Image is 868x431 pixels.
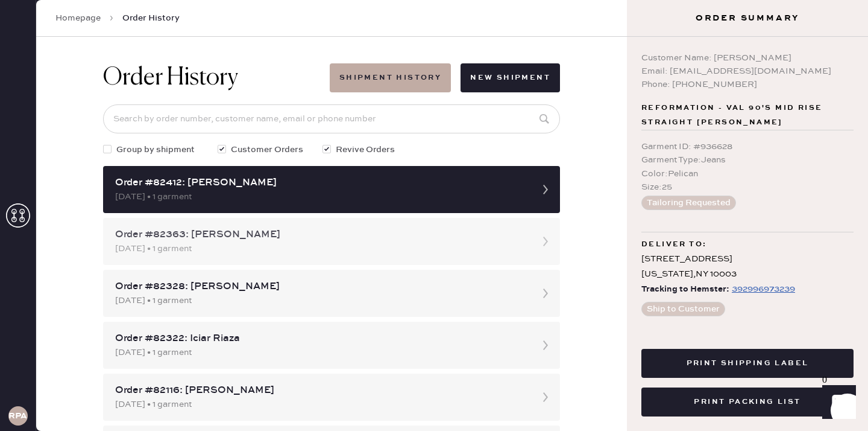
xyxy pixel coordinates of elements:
button: Shipment History [330,63,451,92]
span: Tracking to Hemster: [641,282,729,297]
input: Search by order number, customer name, email or phone number [103,104,560,133]
div: [DATE] • 1 garment [115,398,526,411]
button: Ship to Customer [641,302,725,316]
div: Color : Pelican [641,167,854,180]
h1: Order History [103,63,238,92]
div: Order #82322: Iciar Riaza [115,331,526,346]
button: Print Packing List [641,388,854,417]
div: [DATE] • 1 garment [115,346,526,359]
div: [DATE] • 1 garment [115,294,526,307]
span: Reformation - Val 90's Mid Rise Straight [PERSON_NAME] [641,101,854,130]
div: Order #82363: [PERSON_NAME] [115,228,526,242]
div: https://www.fedex.com/apps/fedextrack/?tracknumbers=392996973239&cntry_code=US [732,282,795,296]
a: 392996973239 [729,282,795,297]
iframe: Front Chat [811,377,863,429]
span: Revive Orders [336,143,395,156]
div: Order #82116: [PERSON_NAME] [115,383,526,398]
span: Deliver to: [641,237,706,252]
div: [DATE] • 1 garment [115,190,526,203]
a: Homepage [55,12,101,24]
button: Print Shipping Label [641,349,854,378]
div: [STREET_ADDRESS] [US_STATE] , NY 10003 [641,252,854,282]
div: Phone: [PHONE_NUMBER] [641,78,854,91]
h3: RPA [8,412,27,420]
div: Garment Type : Jeans [641,153,854,167]
a: Print Shipping Label [641,357,854,368]
div: [DATE] • 1 garment [115,242,526,255]
div: Size : 25 [641,180,854,194]
div: Order #82412: [PERSON_NAME] [115,176,526,190]
button: Tailoring Requested [641,196,736,210]
div: Order #82328: [PERSON_NAME] [115,279,526,294]
div: Email: [EMAIL_ADDRESS][DOMAIN_NAME] [641,65,854,78]
span: Order History [122,12,180,24]
button: New Shipment [461,63,560,92]
div: Garment ID : # 936628 [641,140,854,153]
h3: Order Summary [627,12,868,24]
div: Customer Name: [PERSON_NAME] [641,51,854,65]
span: Customer Orders [231,143,303,156]
span: Group by shipment [116,143,195,156]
